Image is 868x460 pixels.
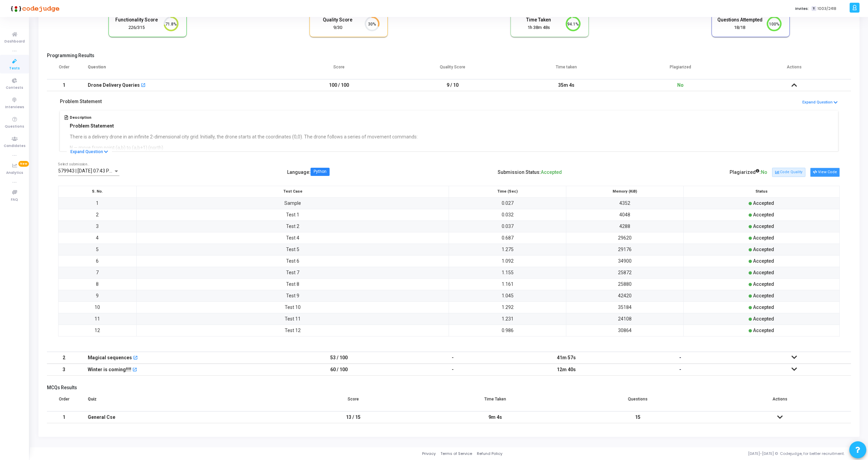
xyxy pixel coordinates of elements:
[136,313,449,325] td: Test 11
[422,451,436,457] a: Privacy
[449,313,566,325] td: 1.231
[679,355,681,360] span: -
[59,290,137,301] td: 9
[498,167,562,178] div: Submission Status:
[59,232,137,244] td: 4
[282,352,396,364] td: 53 / 100
[136,255,449,267] td: Test 6
[449,220,566,232] td: 0.037
[753,224,774,229] span: Accepted
[753,281,774,287] span: Accepted
[449,278,566,290] td: 1.161
[396,364,510,376] td: -
[449,186,566,197] th: Time (Sec)
[60,99,102,104] h5: Problem Statement
[449,267,566,278] td: 1.155
[5,104,24,110] span: Interviews
[315,24,361,31] div: 9/30
[70,115,774,120] h5: Description
[282,79,396,91] td: 100 / 100
[282,392,424,411] th: Score
[477,451,502,457] a: Refund Policy
[59,325,137,336] td: 12
[396,60,510,79] th: Quality Score
[566,186,684,197] th: Memory (KiB)
[18,161,29,167] span: New
[114,24,160,31] div: 226/315
[753,200,774,206] span: Accepted
[88,412,275,423] div: General Cse
[566,220,684,232] td: 4288
[59,301,137,313] td: 10
[679,367,681,372] span: -
[59,278,137,290] td: 8
[802,99,838,106] button: Expand Question
[136,186,449,197] th: Test Case
[136,278,449,290] td: Test 8
[449,209,566,220] td: 0.032
[88,352,132,363] div: Magical sequences
[424,392,566,411] th: Time Taken
[753,247,774,252] span: Accepted
[753,235,774,241] span: Accepted
[753,212,774,217] span: Accepted
[136,301,449,313] td: Test 10
[136,290,449,301] td: Test 9
[47,364,81,376] td: 3
[567,392,709,411] th: Questions
[88,80,140,91] div: Drone Delivery Queries
[314,170,327,174] div: Python
[541,169,562,175] span: Accepted
[136,220,449,232] td: Test 2
[753,293,774,298] span: Accepted
[516,24,562,31] div: 1h 38m 48s
[502,451,859,457] div: [DATE]-[DATE] © Codejudge, for better recruitment.
[717,24,763,31] div: 18/18
[566,209,684,220] td: 4048
[136,244,449,255] td: Test 5
[449,255,566,267] td: 1.092
[753,270,774,275] span: Accepted
[81,60,282,79] th: Question
[566,197,684,209] td: 4352
[6,170,23,176] span: Analytics
[141,83,146,88] mat-icon: open_in_new
[287,167,330,178] div: Language :
[566,232,684,244] td: 29620
[449,244,566,255] td: 1.275
[136,209,449,220] td: Test 1
[9,66,20,71] span: Tests
[136,325,449,336] td: Test 12
[47,411,81,423] td: 1
[753,305,774,310] span: Accepted
[114,17,160,23] h5: Functionality Score
[59,186,137,197] th: S. No.
[566,267,684,278] td: 25872
[709,392,851,411] th: Actions
[510,364,623,376] td: 12m 40s
[47,352,81,364] td: 2
[730,167,767,178] div: Plagiarized :
[396,79,510,91] td: 9 / 10
[772,168,805,177] button: Code Quality
[753,316,774,322] span: Accepted
[510,79,623,91] td: 35m 4s
[11,197,18,203] span: FAQ
[136,232,449,244] td: Test 4
[753,258,774,264] span: Accepted
[133,356,138,361] mat-icon: open_in_new
[567,411,709,423] td: 15
[59,313,137,325] td: 11
[282,60,396,79] th: Score
[566,290,684,301] td: 42420
[59,220,137,232] td: 3
[58,168,140,174] span: 579943 | [DATE] 07:43 PM IST (Best) P
[566,301,684,313] td: 35184
[47,53,851,59] h5: Programming Results
[566,313,684,325] td: 24108
[88,364,131,375] div: Winter is coming!!!!
[431,412,560,423] div: 9m 4s
[795,6,809,12] label: Invites:
[737,60,851,79] th: Actions
[566,244,684,255] td: 29176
